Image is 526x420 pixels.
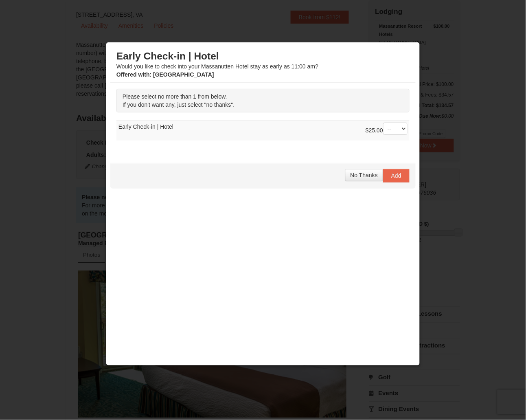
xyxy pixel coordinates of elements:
span: Offered with [116,71,150,78]
button: Add [383,169,410,182]
div: Would you like to check into your Massanutten Hotel stay as early as 11:00 am? [116,50,410,79]
td: Early Check-in | Hotel [116,121,410,141]
strong: : [GEOGRAPHIC_DATA] [116,71,214,78]
span: Add [391,172,401,179]
div: $25.00 [366,123,408,139]
button: No Thanks [345,169,383,181]
h3: Early Check-in | Hotel [116,50,410,62]
span: If you don't want any, just select "no thanks". [123,101,235,108]
span: No Thanks [351,172,378,178]
span: Please select no more than 1 from below. [123,93,227,100]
